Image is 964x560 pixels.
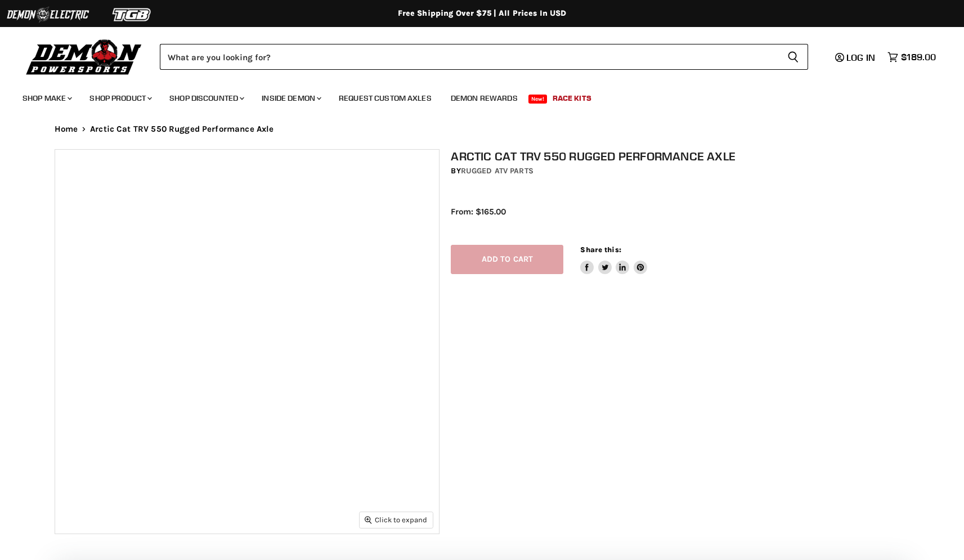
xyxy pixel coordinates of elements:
a: Inside Demon [253,87,328,110]
div: by [451,165,921,177]
aside: Share this: [580,245,647,275]
a: Request Custom Axles [330,87,440,110]
a: Race Kits [544,87,600,110]
span: Click to expand [365,516,427,524]
a: $189.00 [882,49,941,65]
nav: Breadcrumbs [32,124,932,134]
a: Home [55,124,78,134]
span: Log in [846,52,875,63]
button: Click to expand [360,512,433,527]
img: Demon Powersports [23,37,146,77]
a: Shop Make [14,87,79,110]
span: From: $165.00 [451,207,506,217]
ul: Main menu [14,82,933,110]
span: $189.00 [901,52,936,62]
span: New! [528,95,548,104]
a: Shop Discounted [161,87,251,110]
input: Search [160,44,778,70]
span: Share this: [580,245,621,254]
img: Demon Electric Logo 2 [6,4,90,25]
a: Log in [830,52,882,62]
h1: Arctic Cat TRV 550 Rugged Performance Axle [451,149,921,163]
div: Free Shipping Over $75 | All Prices In USD [32,8,932,19]
img: TGB Logo 2 [90,4,174,25]
button: Search [778,44,808,70]
span: Arctic Cat TRV 550 Rugged Performance Axle [90,124,273,134]
a: Demon Rewards [442,87,526,110]
a: Shop Product [81,87,159,110]
a: Rugged ATV Parts [461,166,533,176]
form: Product [160,44,808,70]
